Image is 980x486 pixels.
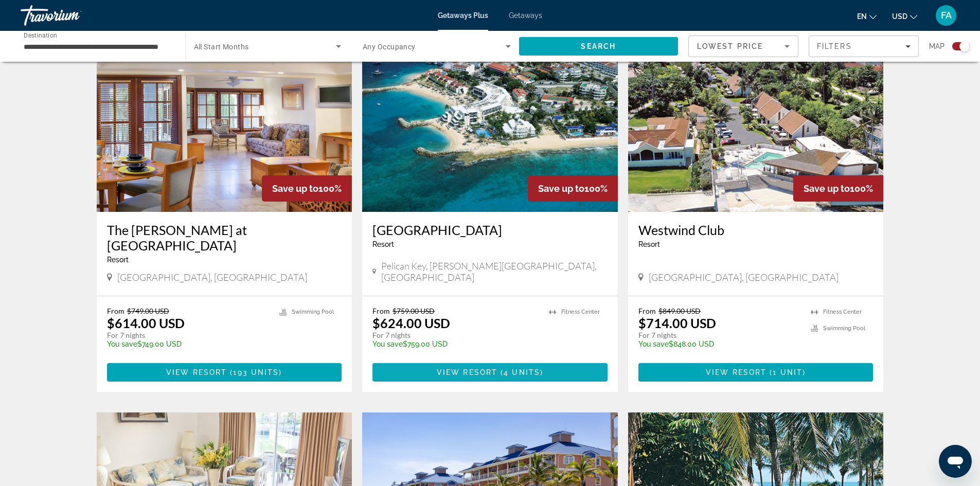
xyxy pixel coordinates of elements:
[823,325,865,332] span: Swimming Pool
[497,368,543,376] span: ( )
[504,368,540,376] span: 4 units
[372,331,539,340] p: For 7 nights
[638,222,874,238] a: Westwind Club
[697,40,790,52] mat-select: Sort by
[292,309,334,315] span: Swimming Pool
[519,37,679,56] button: Search
[706,368,767,376] span: View Resort
[933,5,959,26] button: User Menu
[372,222,608,238] a: [GEOGRAPHIC_DATA]
[649,272,839,283] span: [GEOGRAPHIC_DATA], [GEOGRAPHIC_DATA]
[437,368,497,376] span: View Resort
[107,315,185,331] p: $614.00 USD
[581,42,616,50] span: Search
[941,10,952,21] span: FA
[638,240,660,248] span: Resort
[823,309,862,315] span: Fitness Center
[24,31,57,39] span: Destination
[24,41,172,53] input: Select destination
[638,315,716,331] p: $714.00 USD
[21,2,123,29] a: Travorium
[538,183,584,194] span: Save up to
[892,9,917,24] button: Change currency
[817,42,852,50] span: Filters
[509,11,542,20] a: Getaways
[372,340,539,348] p: $759.00 USD
[372,307,390,315] span: From
[393,307,435,315] span: $759.00 USD
[773,368,803,376] span: 1 unit
[638,307,656,315] span: From
[107,363,342,382] button: View Resort(193 units)
[363,43,416,51] span: Any Occupancy
[638,340,801,348] p: $848.00 USD
[929,39,945,53] span: Map
[272,183,318,194] span: Save up to
[362,47,618,212] img: Flamingo Beach Resort
[697,42,763,50] span: Lowest Price
[638,340,669,348] span: You save
[107,222,342,253] a: The [PERSON_NAME] at [GEOGRAPHIC_DATA]
[892,12,907,21] span: USD
[227,368,282,376] span: ( )
[107,340,137,348] span: You save
[194,43,249,51] span: All Start Months
[857,9,877,24] button: Change language
[793,175,883,202] div: 100%
[638,331,801,340] p: For 7 nights
[658,307,701,315] span: $849.00 USD
[767,368,806,376] span: ( )
[372,315,450,331] p: $624.00 USD
[381,260,607,283] span: Pelican Key, [PERSON_NAME][GEOGRAPHIC_DATA], [GEOGRAPHIC_DATA]
[107,256,129,264] span: Resort
[107,331,270,340] p: For 7 nights
[97,47,352,212] img: The Marlin at Taino Beach
[561,309,600,315] span: Fitness Center
[628,47,884,212] img: Westwind Club
[233,368,279,376] span: 193 units
[166,368,227,376] span: View Resort
[107,307,124,315] span: From
[372,340,403,348] span: You save
[262,175,352,202] div: 100%
[804,183,850,194] span: Save up to
[809,35,919,57] button: Filters
[117,272,307,283] span: [GEOGRAPHIC_DATA], [GEOGRAPHIC_DATA]
[127,307,169,315] span: $749.00 USD
[939,445,972,478] iframe: Botón para iniciar la ventana de mensajería
[372,363,608,382] button: View Resort(4 units)
[857,12,867,21] span: en
[107,340,270,348] p: $749.00 USD
[438,11,488,20] a: Getaways Plus
[528,175,618,202] div: 100%
[638,363,874,382] button: View Resort(1 unit)
[372,240,394,248] span: Resort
